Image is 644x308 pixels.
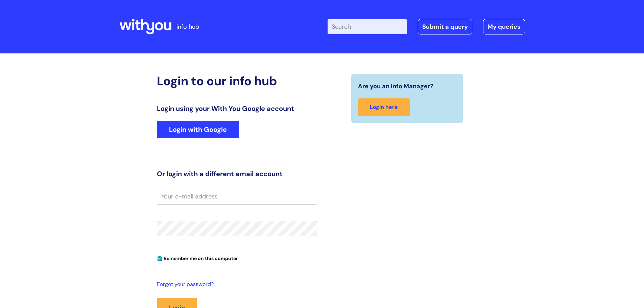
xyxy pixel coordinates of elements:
a: My queries [483,19,525,34]
h3: Or login with a different email account [157,170,317,178]
input: Remember me on this computer [158,257,162,261]
h3: Login using your With You Google account [157,104,317,113]
a: Forgot your password? [157,280,314,289]
div: You can uncheck this option if you're logging in from a shared device [157,253,317,263]
a: Login here [358,98,410,116]
span: Are you an Info Manager? [358,81,433,92]
input: Search [328,19,407,34]
a: Submit a query [418,19,472,34]
a: Login with Google [157,121,239,138]
h2: Login to our info hub [157,74,317,88]
p: info hub [176,21,199,32]
label: Remember me on this computer [157,254,238,261]
input: Your e-mail address [157,189,317,204]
